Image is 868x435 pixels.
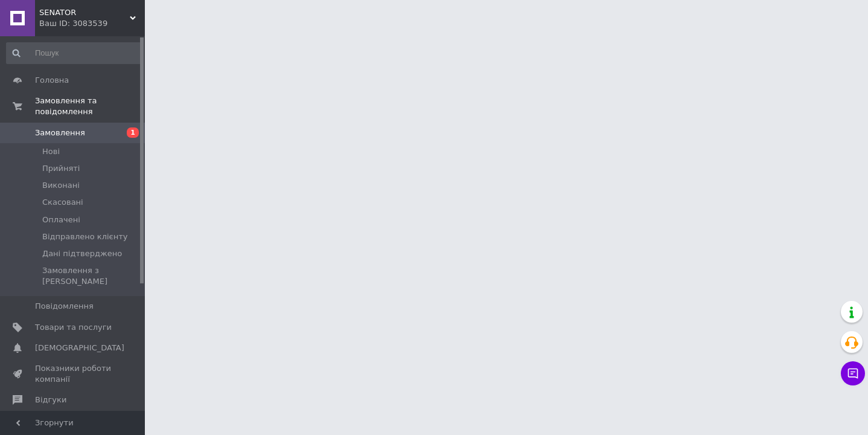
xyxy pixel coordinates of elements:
span: Показники роботи компанії [35,363,112,385]
span: Відправлено клієнту [42,231,127,242]
input: Пошук [6,42,142,64]
span: Замовлення та повідомлення [35,95,145,117]
span: Скасовані [42,197,83,208]
span: Відгуки [35,395,66,405]
span: Замовлення [35,127,85,138]
span: Головна [35,75,69,86]
span: Нові [42,146,60,157]
span: Виконані [42,180,80,191]
button: Чат з покупцем [841,361,865,385]
span: Дані підтверджено [42,248,122,259]
span: Прийняті [42,163,80,174]
span: SENATOR [39,7,130,18]
span: Товари та послуги [35,322,112,333]
div: Ваш ID: 3083539 [39,18,145,29]
span: [DEMOGRAPHIC_DATA] [35,343,124,353]
span: Повідомлення [35,301,94,312]
span: Замовлення з [PERSON_NAME] [42,265,141,287]
span: Оплачені [42,214,80,225]
span: 1 [127,127,139,138]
